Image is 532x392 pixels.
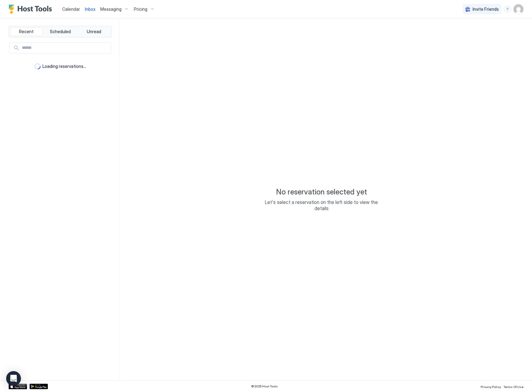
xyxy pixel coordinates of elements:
[503,383,523,390] a: Terms Of Use
[481,383,501,390] a: Privacy Policy
[251,384,278,388] span: © 2025 Host Tools
[19,43,111,53] input: Input Field
[85,6,95,12] a: Inbox
[19,29,34,34] span: Recent
[78,27,110,36] button: Unread
[9,5,55,14] a: Host Tools Logo
[473,6,499,12] span: Invite Friends
[503,385,523,389] span: Terms Of Use
[134,6,147,12] span: Pricing
[514,4,523,14] div: User profile
[504,6,511,13] div: menu
[260,199,383,211] span: Let's select a reservation on the left side to view the details
[62,6,80,12] a: Calendar
[10,27,43,36] button: Recent
[276,187,367,197] span: No reservation selected yet
[6,371,21,386] div: Open Intercom Messenger
[9,26,112,37] div: tab-group
[9,384,27,389] a: App Store
[34,63,41,69] div: loading
[62,6,80,12] span: Calendar
[87,29,101,34] span: Unread
[30,384,48,389] a: Google Play Store
[42,64,86,69] span: Loading reservations...
[85,6,95,12] span: Inbox
[44,27,77,36] button: Scheduled
[100,6,122,12] span: Messaging
[50,29,71,34] span: Scheduled
[481,385,501,389] span: Privacy Policy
